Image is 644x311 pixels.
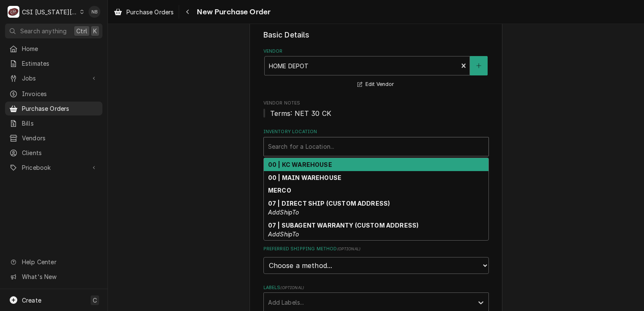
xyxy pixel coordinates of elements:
[22,119,98,128] span: Bills
[263,129,489,156] div: Inventory Location
[5,131,102,145] a: Vendors
[126,8,174,16] span: Purchase Orders
[268,209,299,216] em: AddShipTo
[337,247,361,251] span: ( optional )
[89,6,100,18] div: NB
[268,222,419,229] strong: 07 | SUBAGENT WARRANTY (CUSTOM ADDRESS)
[5,102,102,115] a: Purchase Orders
[5,116,102,130] a: Bills
[5,87,102,101] a: Invoices
[76,27,87,35] span: Ctrl
[263,108,489,118] span: Vendor Notes
[263,29,489,40] legend: Basic Details
[5,146,102,160] a: Clients
[263,48,489,55] label: Vendor
[22,89,98,98] span: Invoices
[263,246,489,274] div: Preferred Shipping Method
[5,161,102,174] a: Go to Pricebook
[22,59,98,68] span: Estimates
[476,63,481,69] svg: Create New Vendor
[263,100,489,107] span: Vendor Notes
[22,272,97,281] span: What's New
[263,284,489,291] label: Labels
[22,44,98,53] span: Home
[270,109,332,118] span: Terms: NET 30 CK
[5,255,102,269] a: Go to Help Center
[22,104,98,113] span: Purchase Orders
[268,231,299,238] em: AddShipTo
[22,257,97,266] span: Help Center
[22,163,86,172] span: Pricebook
[22,8,78,16] div: CSI [US_STATE][GEOGRAPHIC_DATA]
[5,71,102,85] a: Go to Jobs
[470,56,488,75] button: Create New Vendor
[22,148,98,157] span: Clients
[5,24,102,38] button: Search anythingCtrlK
[263,100,489,118] div: Vendor Notes
[268,174,341,181] strong: 00 | MAIN WAREHOUSE
[268,161,332,168] strong: 00 | KC WAREHOUSE
[268,187,291,194] strong: MERCO
[268,200,390,207] strong: 07 | DIRECT SHIP (CUSTOM ADDRESS)
[5,270,102,284] a: Go to What's New
[20,27,67,35] span: Search anything
[263,246,489,252] label: Preferred Shipping Method
[5,56,102,70] a: Estimates
[89,6,100,18] div: Nick Badolato's Avatar
[263,129,489,135] label: Inventory Location
[8,6,19,18] div: CSI Kansas City's Avatar
[93,27,97,35] span: K
[110,5,177,19] a: Purchase Orders
[181,5,194,19] button: Navigate back
[8,6,19,18] div: C
[356,79,395,90] button: Edit Vendor
[5,42,102,56] a: Home
[22,134,98,142] span: Vendors
[280,285,304,290] span: ( optional )
[263,48,489,90] div: Vendor
[22,297,41,304] span: Create
[93,296,97,305] span: C
[22,74,86,83] span: Jobs
[194,6,271,18] span: New Purchase Order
